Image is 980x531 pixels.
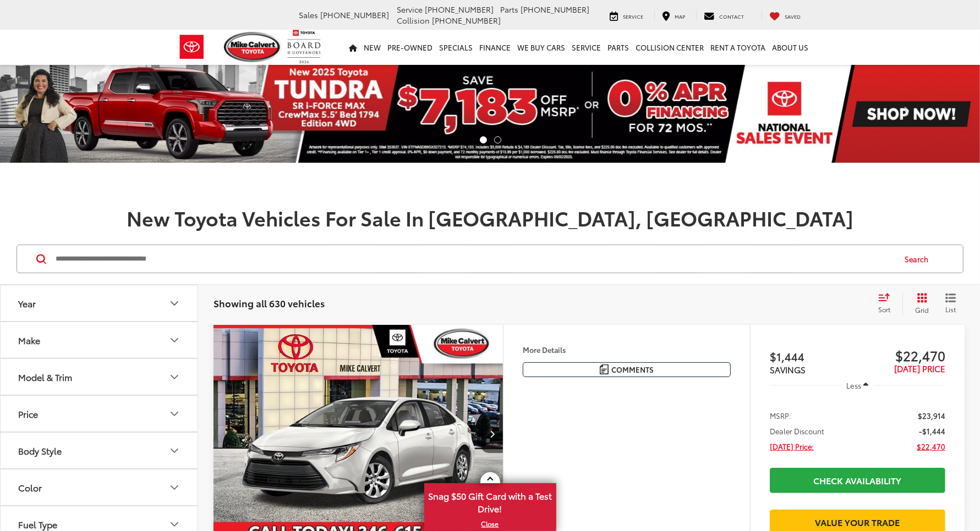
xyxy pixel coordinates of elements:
[696,10,753,21] a: Contact
[623,13,644,20] span: Service
[770,363,806,375] span: SAVINGS
[54,246,894,272] input: Search by Make, Model, or Keyword
[18,482,42,493] div: Color
[857,347,945,363] span: $22,470
[1,469,199,505] button: ColorColor
[397,15,430,26] span: Collision
[523,346,730,353] h4: More Details
[770,410,791,421] span: MSRP:
[361,30,385,65] a: New
[770,348,858,364] span: $1,444
[18,372,72,382] div: Model & Trim
[425,484,555,518] span: Snag $50 Gift Card with a Test Drive!
[168,407,181,421] div: Price
[521,4,590,15] span: [PHONE_NUMBER]
[168,334,181,347] div: Make
[501,4,519,15] span: Parts
[168,518,181,531] div: Fuel Type
[18,298,36,308] div: Year
[894,245,944,273] button: Search
[600,364,609,374] img: Comments
[168,481,181,494] div: Color
[945,305,956,314] span: List
[425,4,494,15] span: [PHONE_NUMBER]
[321,9,390,20] span: [PHONE_NUMBER]
[846,380,861,390] span: Less
[1,285,199,321] button: YearYear
[346,30,361,65] a: Home
[1,322,199,358] button: MakeMake
[878,305,890,314] span: Sort
[605,30,633,65] a: Parts
[18,335,40,345] div: Make
[477,30,514,65] a: Finance
[917,441,945,452] span: $22,470
[919,425,945,436] span: -$1,444
[770,468,945,493] a: Check Availability
[569,30,605,65] a: Service
[611,364,654,375] span: Comments
[1,396,199,432] button: PricePrice
[770,441,814,452] span: [DATE] Price:
[1,433,199,468] button: Body StyleBody Style
[432,15,501,26] span: [PHONE_NUMBER]
[224,32,282,62] img: Mike Calvert Toyota
[171,29,212,65] img: Toyota
[770,425,824,436] span: Dealer Discount
[937,292,965,314] button: List View
[902,292,937,314] button: Grid View
[18,519,57,529] div: Fuel Type
[602,10,652,21] a: Service
[168,297,181,310] div: Year
[785,13,801,20] span: Saved
[873,292,902,314] button: Select sort value
[436,30,477,65] a: Specials
[918,410,945,421] span: $23,914
[1,359,199,395] button: Model & TrimModel & Trim
[894,362,945,374] span: [DATE] PRICE
[633,30,708,65] a: Collision Center
[385,30,436,65] a: Pre-Owned
[523,362,730,377] button: Comments
[18,408,38,419] div: Price
[213,296,325,309] span: Showing all 630 vehicles
[915,305,929,314] span: Grid
[675,13,686,20] span: Map
[514,30,569,65] a: WE BUY CARS
[168,370,181,384] div: Model & Trim
[654,10,694,21] a: Map
[299,9,319,20] span: Sales
[720,13,744,20] span: Contact
[841,375,874,395] button: Less
[18,445,62,456] div: Body Style
[397,4,423,15] span: Service
[708,30,769,65] a: Rent a Toyota
[769,30,812,65] a: About Us
[481,414,503,453] button: Next image
[168,444,181,457] div: Body Style
[762,10,809,21] a: My Saved Vehicles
